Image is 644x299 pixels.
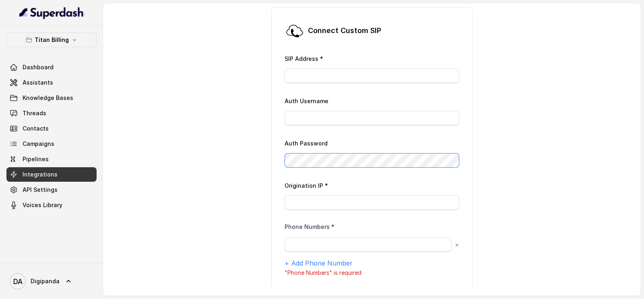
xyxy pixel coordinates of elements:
[285,140,328,147] label: Auth Password
[6,152,97,166] a: Pipelines
[285,55,323,62] label: SIP Address *
[23,94,73,102] span: Knowledge Bases
[6,137,97,151] a: Campaigns
[6,60,97,75] a: Dashboard
[308,24,381,37] h1: Connect Custom SIP
[285,98,328,104] label: Auth Username
[6,167,97,182] a: Integrations
[6,183,97,197] a: API Settings
[6,33,97,47] button: Titan Billing
[285,223,334,231] label: Phone Numbers *
[455,240,459,249] button: ×
[23,155,49,163] span: Pipelines
[35,35,69,45] p: Titan Billing
[23,63,54,71] span: Dashboard
[6,106,97,120] a: Threads
[19,6,84,19] img: light.svg
[23,170,58,179] span: Integrations
[23,79,53,87] span: Assistants
[6,270,97,293] a: Digipanda
[6,91,97,105] a: Knowledge Bases
[23,140,54,148] span: Campaigns
[285,268,459,278] p: "Phone Numbers" is required
[285,21,305,41] img: customSip.5d45856e11b8082b7328070e9c2309ec.svg
[6,198,97,212] a: Voices Library
[285,182,328,189] label: Origination IP *
[285,258,353,268] button: + Add Phone Number
[23,125,49,133] span: Contacts
[23,186,58,194] span: API Settings
[23,201,62,209] span: Voices Library
[13,277,23,286] text: DA
[31,277,60,285] span: Digipanda
[23,109,46,117] span: Threads
[6,121,97,136] a: Contacts
[6,75,97,90] a: Assistants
